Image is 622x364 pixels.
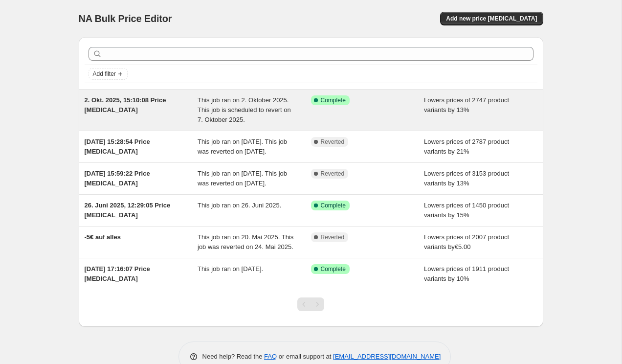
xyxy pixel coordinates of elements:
[85,265,150,282] span: [DATE] 17:16:07 Price [MEDICAL_DATA]
[440,12,543,25] button: Add new price [MEDICAL_DATA]
[455,243,471,250] span: €5.00
[85,202,171,219] span: 26. Juni 2025, 12:29:05 Price [MEDICAL_DATA]
[297,297,324,311] nav: Pagination
[277,353,333,360] span: or email support at
[198,96,291,123] span: This job ran on 2. Oktober 2025. This job is scheduled to revert on 7. Oktober 2025.
[198,138,287,155] span: This job ran on [DATE]. This job was reverted on [DATE].
[89,68,128,80] button: Add filter
[446,15,537,23] span: Add new price [MEDICAL_DATA]
[85,233,121,241] span: -5€ auf alles
[198,170,287,187] span: This job ran on [DATE]. This job was reverted on [DATE].
[85,138,150,155] span: [DATE] 15:28:54 Price [MEDICAL_DATA]
[198,233,293,250] span: This job ran on 20. Mai 2025. This job was reverted on 24. Mai 2025.
[321,202,346,209] span: Complete
[424,96,509,114] span: Lowers prices of 2747 product variants by 13%
[198,202,281,209] span: This job ran on 26. Juni 2025.
[424,138,509,155] span: Lowers prices of 2787 product variants by 21%
[264,353,277,360] a: FAQ
[321,170,345,178] span: Reverted
[79,13,172,24] span: NA Bulk Price Editor
[333,353,441,360] a: [EMAIL_ADDRESS][DOMAIN_NAME]
[93,70,116,78] span: Add filter
[321,265,346,273] span: Complete
[85,96,166,114] span: 2. Okt. 2025, 15:10:08 Price [MEDICAL_DATA]
[198,265,263,273] span: This job ran on [DATE].
[424,170,509,187] span: Lowers prices of 3153 product variants by 13%
[424,265,509,282] span: Lowers prices of 1911 product variants by 10%
[321,138,345,146] span: Reverted
[85,170,150,187] span: [DATE] 15:59:22 Price [MEDICAL_DATA]
[202,353,265,360] span: Need help? Read the
[321,96,346,104] span: Complete
[424,202,509,219] span: Lowers prices of 1450 product variants by 15%
[321,233,345,241] span: Reverted
[424,233,509,250] span: Lowers prices of 2007 product variants by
